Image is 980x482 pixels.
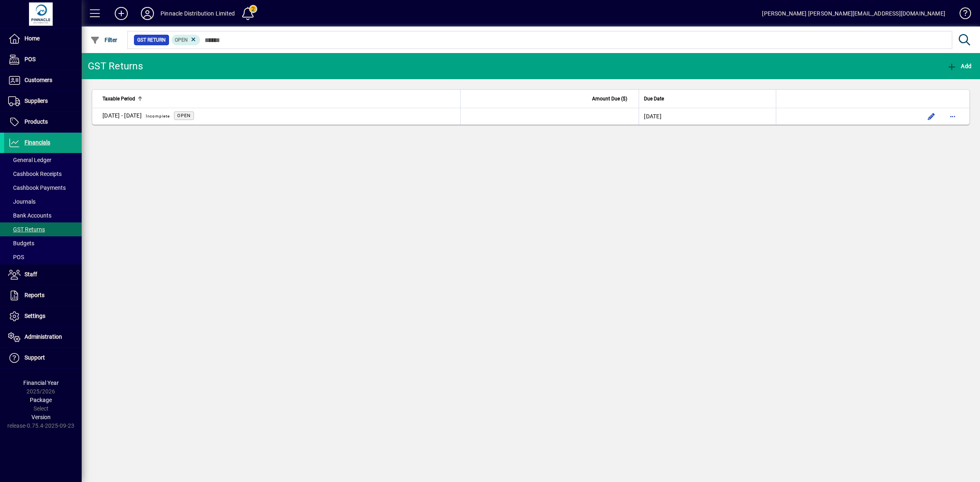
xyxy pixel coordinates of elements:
[24,139,50,146] span: Financials
[644,94,664,103] span: Due Date
[4,250,82,264] a: POS
[4,306,82,327] a: Settings
[90,37,118,43] span: Filter
[4,91,82,111] a: Suppliers
[4,181,82,195] a: Cashbook Payments
[24,333,62,340] span: Administration
[30,397,52,403] span: Package
[102,94,135,103] span: Taxable Period
[4,49,82,70] a: POS
[24,98,48,104] span: Suppliers
[24,56,36,62] span: POS
[4,112,82,132] a: Products
[102,111,174,122] div: 01/08/2025 - 30/09/2025
[4,70,82,91] a: Customers
[762,7,945,20] div: [PERSON_NAME] [PERSON_NAME][EMAIL_ADDRESS][DOMAIN_NAME]
[146,114,170,118] span: Incomplete
[639,108,776,124] td: [DATE]
[4,195,82,209] a: Journals
[137,36,166,44] span: GST Return
[24,77,52,83] span: Customers
[102,94,455,103] div: Taxable Period
[134,6,160,21] button: Profile
[8,212,51,219] span: Bank Accounts
[592,94,627,103] span: Amount Due ($)
[23,380,59,386] span: Financial Year
[953,2,970,28] a: Knowledge Base
[465,94,635,103] div: Amount Due ($)
[160,7,235,20] div: Pinnacle Distribution Limited
[24,292,45,298] span: Reports
[947,63,971,69] span: Add
[946,110,959,123] button: More options
[4,285,82,306] a: Reports
[8,157,51,163] span: General Ledger
[24,35,40,42] span: Home
[177,113,191,118] span: Open
[4,264,82,285] a: Staff
[4,348,82,368] a: Support
[175,37,188,43] span: Open
[24,313,45,319] span: Settings
[24,118,48,125] span: Products
[24,271,37,278] span: Staff
[644,94,771,103] div: Due Date
[4,222,82,236] a: GST Returns
[8,254,24,260] span: POS
[8,226,45,233] span: GST Returns
[4,29,82,49] a: Home
[925,110,938,123] button: Edit
[4,327,82,347] a: Administration
[108,6,134,21] button: Add
[8,240,34,247] span: Budgets
[171,35,200,45] mat-chip: Status: Open
[4,236,82,250] a: Budgets
[8,184,66,191] span: Cashbook Payments
[4,209,82,222] a: Bank Accounts
[88,33,120,47] button: Filter
[8,198,36,205] span: Journals
[31,414,51,420] span: Version
[88,60,143,73] div: GST Returns
[4,153,82,167] a: General Ledger
[24,354,45,361] span: Support
[4,167,82,181] a: Cashbook Receipts
[8,171,62,177] span: Cashbook Receipts
[945,59,973,73] button: Add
